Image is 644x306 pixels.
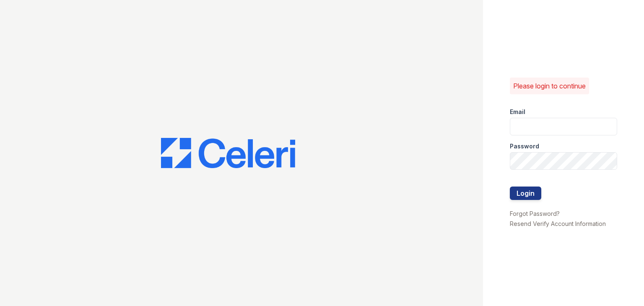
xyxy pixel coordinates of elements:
[510,108,525,116] label: Email
[510,142,539,150] label: Password
[510,210,560,217] a: Forgot Password?
[510,187,541,200] button: Login
[161,138,295,168] img: CE_Logo_Blue-a8612792a0a2168367f1c8372b55b34899dd931a85d93a1a3d3e32e68fde9ad4.png
[513,81,586,91] p: Please login to continue
[510,220,606,227] a: Resend Verify Account Information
